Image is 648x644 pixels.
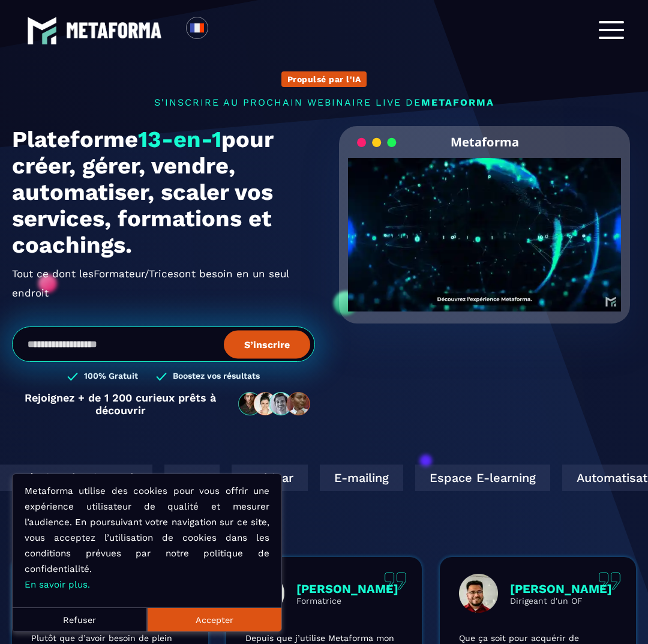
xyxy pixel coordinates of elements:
div: Search for option [208,17,238,43]
input: Search for option [218,23,227,37]
p: Metaforma utilise des cookies pour vous offrir une expérience utilisateur de qualité et mesurer l... [25,483,269,592]
h3: 100% Gratuit [84,371,138,382]
div: Création de site web [490,465,642,491]
p: s'inscrire au prochain webinaire live de [12,97,636,108]
div: Espace E-learning [74,465,209,491]
img: checked [156,371,167,382]
h2: Metaforma [451,126,519,158]
h3: Boostez vos résultats [173,371,260,382]
img: quote [384,572,407,590]
img: logo [66,22,162,38]
span: Formateur/Trices [94,264,179,283]
img: loading [357,137,397,148]
span: 13-en-1 [138,126,221,152]
img: fr [190,20,205,35]
div: Réseaux Sociaux [350,465,478,491]
img: checked [67,371,78,382]
img: logo [27,16,57,46]
a: En savoir plus. [25,579,90,590]
video: Your browser does not support the video tag. [348,158,621,294]
button: S’inscrire [224,330,310,358]
div: Automatisation [221,465,338,491]
p: Rejoignez + de 1 200 curieux prêts à découvrir [12,391,229,417]
h1: Plateforme pour créer, gérer, vendre, automatiser, scaler vos services, formations et coachings. [12,126,315,258]
h2: Tout ce dont les ont besoin en un seul endroit [12,264,315,302]
p: [PERSON_NAME] [296,582,398,596]
img: community-people [235,391,315,417]
p: Formatrice [296,596,398,606]
button: Accepter [147,607,281,631]
p: [PERSON_NAME] [510,582,612,596]
p: Dirigeant d'un OF [510,596,612,606]
button: Refuser [13,607,147,631]
span: METAFORMA [421,97,494,108]
p: Propulsé par l'IA [287,74,361,84]
img: quote [598,572,621,590]
img: profile [459,574,498,613]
